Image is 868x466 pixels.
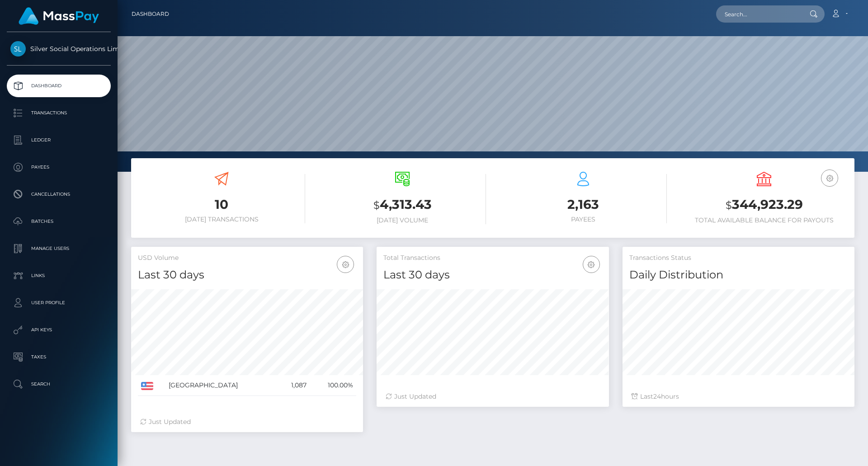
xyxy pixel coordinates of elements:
p: Dashboard [10,79,107,93]
a: Ledger [7,129,111,151]
small: $ [373,199,380,212]
img: MassPay Logo [19,7,99,25]
h3: 344,923.29 [680,196,848,214]
td: 1,087 [277,375,309,396]
a: Dashboard [7,75,111,97]
h6: Payees [500,216,667,223]
div: Just Updated [140,417,354,427]
h4: Last 30 days [383,267,602,283]
p: Links [10,269,107,282]
a: User Profile [7,292,111,314]
h5: USD Volume [138,254,356,263]
td: [GEOGRAPHIC_DATA] [165,375,278,396]
h6: Total Available Balance for Payouts [680,217,848,224]
p: Search [10,377,107,391]
a: Search [7,373,111,395]
p: User Profile [10,296,107,310]
a: Batches [7,210,111,233]
p: Cancellations [10,188,107,201]
p: Ledger [10,133,107,147]
a: API Keys [7,319,111,341]
span: 24 [653,392,661,400]
h6: [DATE] Volume [319,217,486,224]
a: Links [7,264,111,287]
h3: 2,163 [500,196,667,213]
a: Dashboard [132,5,169,24]
div: Last hours [632,392,845,401]
p: Taxes [10,350,107,364]
p: Transactions [10,106,107,120]
small: $ [726,199,732,212]
h4: Daily Distribution [629,267,848,283]
p: API Keys [10,323,107,337]
h3: 10 [138,196,305,213]
a: Payees [7,156,111,179]
a: Transactions [7,102,111,124]
a: Taxes [7,346,111,368]
input: Search... [716,5,801,23]
img: Silver Social Operations Limited [10,41,26,56]
a: Cancellations [7,183,111,206]
span: Silver Social Operations Limited [7,45,111,53]
h5: Transactions Status [629,254,848,263]
a: Manage Users [7,237,111,260]
h4: Last 30 days [138,267,356,283]
p: Payees [10,160,107,174]
td: 100.00% [310,375,357,396]
h3: 4,313.43 [319,196,486,214]
h5: Total Transactions [383,254,602,263]
p: Batches [10,215,107,228]
img: US.png [141,382,153,390]
h6: [DATE] Transactions [138,216,305,223]
p: Manage Users [10,242,107,255]
div: Just Updated [386,392,599,401]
